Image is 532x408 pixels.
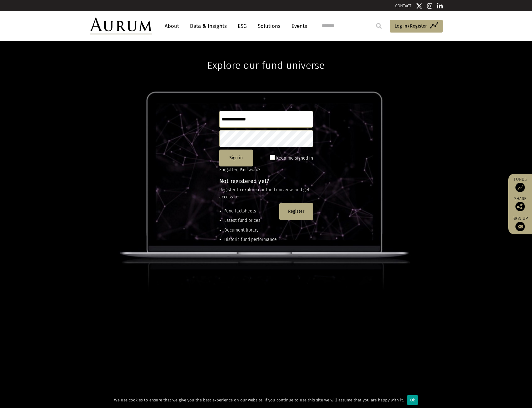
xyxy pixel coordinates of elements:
[276,155,313,162] label: Keep me signed in
[373,20,385,32] input: Submit
[187,20,230,32] a: Data & Insights
[279,203,313,220] button: Register
[255,20,284,32] a: Solutions
[90,18,152,34] img: Aurum
[416,3,422,9] img: Twitter icon
[224,217,277,224] li: Latest fund prices
[288,20,307,32] a: Events
[395,3,411,8] a: CONTACT
[390,20,443,33] a: Log in/Register
[407,395,418,405] div: Ok
[235,20,250,32] a: ESG
[511,177,529,192] a: Funds
[395,22,427,30] span: Log in/Register
[162,20,182,32] a: About
[219,167,260,172] a: Forgotten Password?
[224,227,277,234] li: Document library
[511,197,529,211] div: Share
[515,222,525,231] img: Sign up to our newsletter
[219,178,313,184] h4: Not registered yet?
[515,183,525,192] img: Access Funds
[427,3,433,9] img: Instagram icon
[219,150,253,166] button: Sign in
[437,3,443,9] img: Linkedin icon
[224,208,277,215] li: Fund factsheets
[219,186,313,201] p: Register to explore our fund universe and get access to:
[207,41,325,71] h1: Explore our fund universe
[511,216,529,231] a: Sign up
[224,236,277,243] li: Historic fund performance
[515,202,525,211] img: Share this post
